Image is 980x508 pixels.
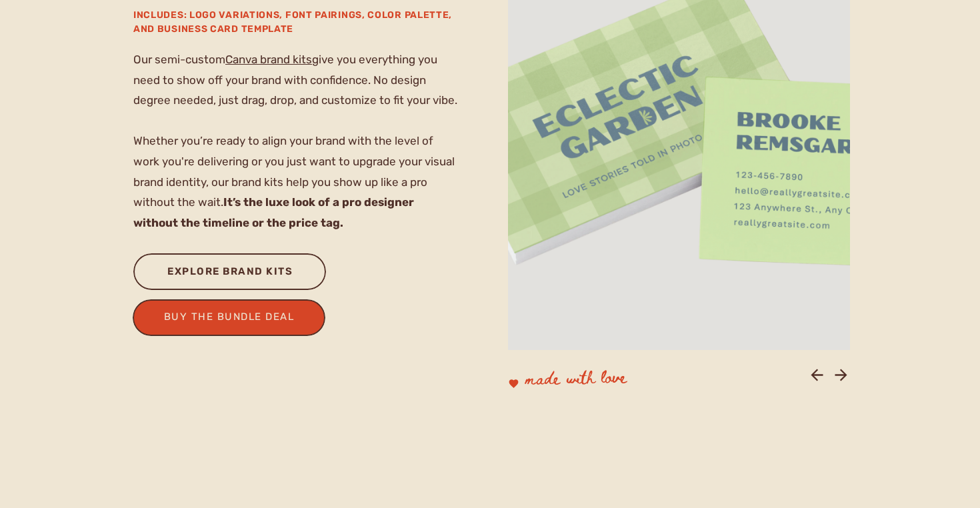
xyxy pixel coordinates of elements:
[154,308,304,330] a: buy the bundle deal
[133,8,460,44] a: includes: Logo variations, font pairings, color palette, and business card template
[133,49,460,235] p: Our semi-custom give you everything you need to show off your brand with confidence. No design de...
[158,263,302,285] a: explore brand kits
[525,366,715,397] p: made with love
[133,195,414,229] b: It’s the luxe look of a pro designer without the timeline or the price tag.
[225,53,312,66] a: Canva brand kits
